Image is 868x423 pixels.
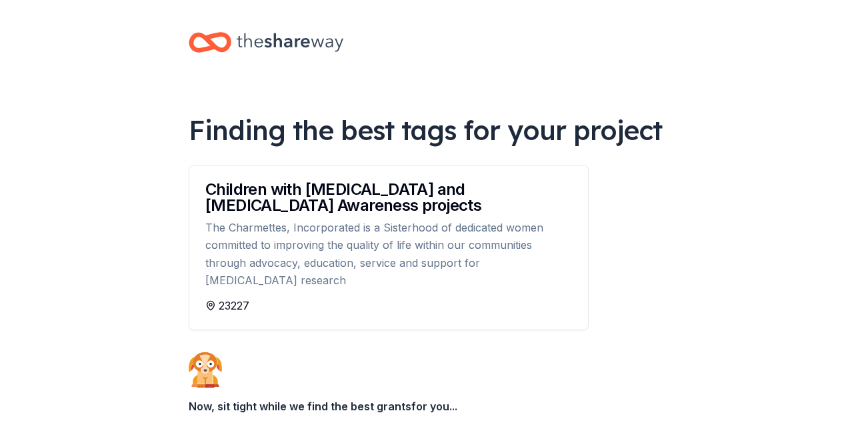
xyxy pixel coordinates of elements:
[205,181,572,214] div: Children with [MEDICAL_DATA] and [MEDICAL_DATA] Awareness projects
[189,111,679,149] div: Finding the best tags for your project
[189,393,679,420] div: Now, sit tight while we find the best grants for you...
[205,219,572,290] div: The Charmettes, Incorporated is a Sisterhood of dedicated women committed to improving the qualit...
[189,352,222,388] img: Dog waiting patiently
[205,298,572,314] div: 23227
